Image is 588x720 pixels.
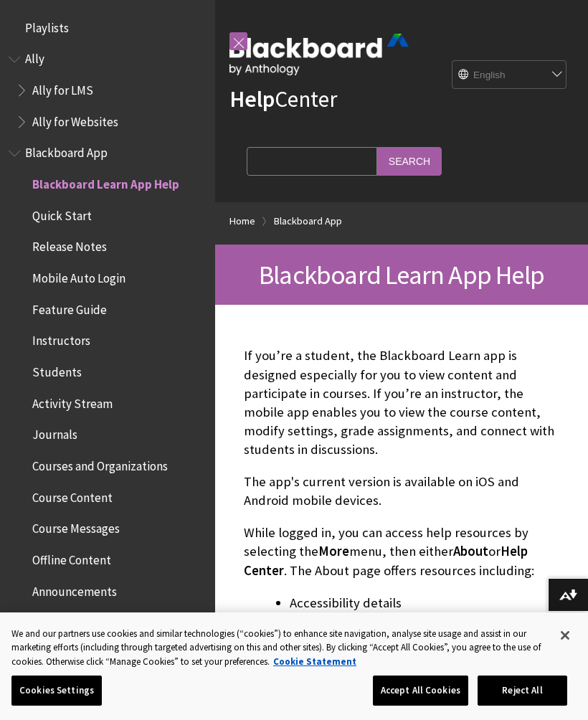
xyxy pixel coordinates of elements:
select: Site Language Selector [452,61,567,90]
span: Announcements [32,579,117,599]
span: Blackboard Learn App Help [259,258,544,291]
img: Blackboard by Anthology [229,34,409,75]
span: Feature Guide [32,298,107,317]
span: More [318,543,349,559]
nav: Book outline for Playlists [9,16,207,40]
span: About [453,543,488,559]
span: Blackboard App [25,141,108,161]
span: Journals [32,423,77,442]
span: Quick Start [32,204,92,223]
span: Blackboard Learn App Help [32,172,179,191]
span: Ally for Websites [32,110,118,129]
span: Discussions [32,610,92,630]
strong: Help [229,85,275,113]
span: Mobile Auto Login [32,266,125,285]
span: Offline Content [32,548,111,567]
div: We and our partners use cookies and similar technologies (“cookies”) to enhance site navigation, ... [11,627,547,669]
span: Ally for LMS [32,78,93,98]
span: Playlists [25,16,69,35]
a: Blackboard App [274,212,342,230]
span: Instructors [32,329,90,349]
a: More information about your privacy, opens in a new tab [273,655,356,668]
button: Accept All Cookies [373,676,468,706]
a: Home [229,212,255,230]
a: HelpCenter [229,85,337,113]
input: Search [377,147,442,175]
p: While logged in, you can access help resources by selecting the menu, then either or . The About ... [244,524,559,580]
span: Course Messages [32,517,120,536]
span: Help Center [244,543,528,578]
p: If you’re a student, the Blackboard Learn app is designed especially for you to view content and ... [244,346,559,459]
span: Courses and Organizations [32,454,168,473]
span: Activity Stream [32,392,113,411]
li: Accessibility details [290,593,559,613]
p: The app's current version is available on iOS and Android mobile devices. [244,473,559,510]
span: Course Content [32,485,113,505]
span: Release Notes [32,235,107,255]
nav: Book outline for Anthology Ally Help [9,47,207,134]
span: Students [32,360,82,379]
button: Close [549,620,581,651]
button: Cookies Settings [11,676,102,706]
button: Reject All [478,676,567,706]
span: Ally [25,47,44,67]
